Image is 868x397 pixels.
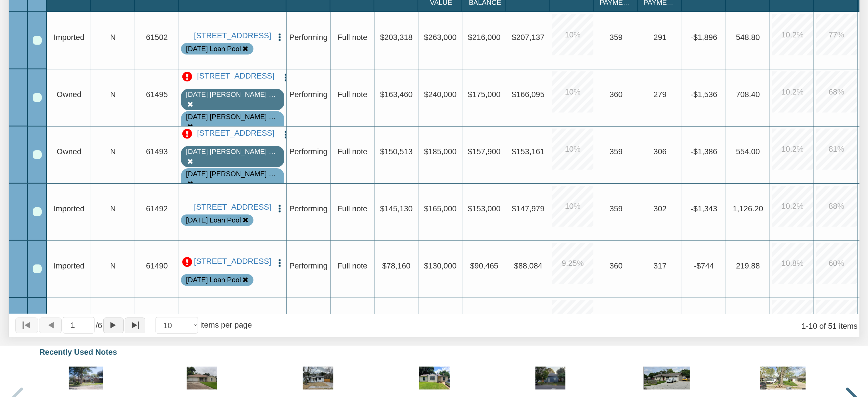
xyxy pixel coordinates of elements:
[337,33,367,42] span: Full note
[33,36,42,45] div: Row 1, Row Selection Checkbox
[424,204,457,213] span: $165,000
[380,147,413,156] span: $150,513
[194,129,278,138] a: 712 Ave M, S. Houston, TX, 77587
[424,33,457,42] span: $263,000
[380,204,413,213] span: $145,130
[610,204,623,213] span: 359
[654,147,667,156] span: 306
[289,147,328,156] span: Performing
[337,204,367,213] span: Full note
[470,261,498,270] span: $90,465
[552,129,593,170] div: 10.0
[424,90,457,99] span: $240,000
[691,147,717,156] span: -$1,386
[194,257,272,266] a: 1729 Noble Street, Anderson, IN, 46016
[736,261,760,270] span: 219.88
[33,150,42,159] div: Row 3, Row Selection Checkbox
[186,275,241,285] div: Note is contained in the pool 9-25-25 Loan Pool
[186,147,279,157] div: Note labeled as 8-21-25 Mixon 001 T1
[194,202,272,212] a: 2409 Morningside, Pasadena, TX, 77506
[146,204,168,213] span: 61492
[816,14,857,55] div: 77.0
[146,33,168,42] span: 61502
[281,73,291,82] img: cell-menu.png
[535,367,565,390] img: 583147
[654,204,667,213] span: 302
[816,71,857,113] div: 68.0
[760,367,806,390] img: 575873
[552,243,593,284] div: 9.25
[552,71,593,113] div: 10.0
[15,318,38,334] button: Page to first
[512,147,545,156] span: $153,161
[14,344,854,360] div: Recently Used Notes
[816,129,857,170] div: 81.0
[63,317,94,334] input: Selected page
[772,14,813,55] div: 10.2
[468,33,501,42] span: $216,000
[186,44,241,54] div: Note is contained in the pool 9-25-25 Loan Pool
[337,147,367,156] span: Full note
[110,204,116,213] span: N
[610,90,623,99] span: 360
[552,186,593,227] div: 10.0
[610,33,623,42] span: 359
[610,147,623,156] span: 359
[69,367,103,390] img: 583015
[806,322,809,330] abbr: through
[186,215,241,225] div: Note is contained in the pool 9-25-25 Loan Pool
[816,300,857,341] div: 77.0
[654,90,667,99] span: 279
[654,261,667,270] span: 317
[33,93,42,102] div: Row 2, Row Selection Checkbox
[736,147,760,156] span: 554.00
[514,261,542,270] span: $88,084
[512,90,545,99] span: $166,095
[275,204,284,213] img: cell-menu.png
[110,90,116,99] span: N
[303,367,333,390] img: 574463
[96,320,102,331] span: 6
[54,261,84,270] span: Imported
[289,261,328,270] span: Performing
[275,258,284,268] img: cell-menu.png
[382,261,410,270] span: $78,160
[146,90,168,99] span: 61495
[54,204,84,213] span: Imported
[610,261,623,270] span: 360
[186,169,279,179] div: Note is contained in the pool 8-21-25 Mixon 001 T1
[691,90,717,99] span: -$1,536
[424,261,457,270] span: $130,000
[57,90,81,99] span: Owned
[110,147,116,156] span: N
[802,322,858,330] span: 1 10 of 51 items
[146,147,168,156] span: 61493
[733,204,763,213] span: 1,126.20
[200,320,252,329] span: items per page
[380,33,413,42] span: $203,318
[736,90,760,99] span: 708.40
[736,33,760,42] span: 548.80
[691,33,717,42] span: -$1,896
[552,14,593,55] div: 10.0
[54,33,84,42] span: Imported
[275,202,284,214] button: Press to open the note menu
[552,300,593,341] div: 8.75
[281,129,291,140] button: Press to open the note menu
[772,300,813,341] div: 10.0
[468,147,501,156] span: $157,900
[281,130,291,139] img: cell-menu.png
[654,33,667,42] span: 291
[194,71,278,81] a: 7118 Heron, Houston, TX, 77087
[186,90,279,100] div: Note labeled as 8-21-25 Mixon 001 T1
[337,90,367,99] span: Full note
[96,321,98,330] abbr: of
[816,243,857,284] div: 60.0
[816,186,857,227] div: 88.0
[694,261,714,270] span: -$744
[33,207,42,216] div: Row 4, Row Selection Checkbox
[275,257,284,268] button: Press to open the note menu
[146,261,168,270] span: 61490
[57,147,81,156] span: Owned
[125,318,145,334] button: Page to last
